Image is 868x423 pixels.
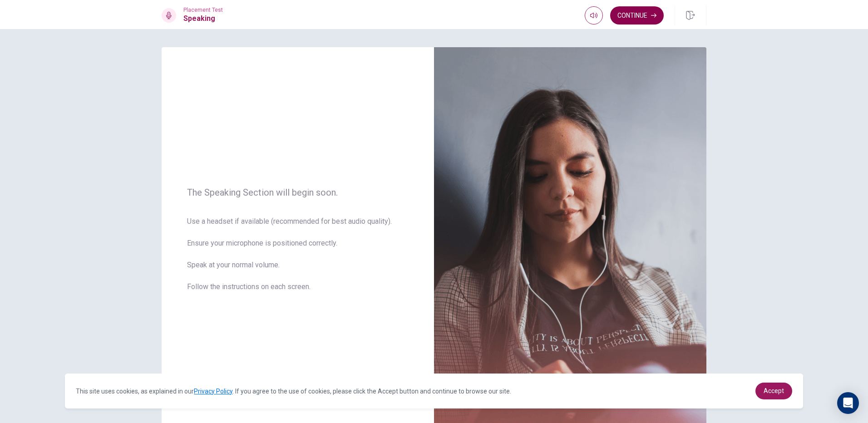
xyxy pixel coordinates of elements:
h1: Speaking [183,13,223,24]
span: The Speaking Section will begin soon. [187,187,409,198]
span: This site uses cookies, as explained in our . If you agree to the use of cookies, please click th... [76,388,511,395]
div: Open Intercom Messenger [837,392,859,414]
a: Privacy Policy [194,388,232,395]
span: Accept [764,387,784,394]
div: cookieconsent [65,374,803,408]
span: Placement Test [183,7,223,13]
a: dismiss cookie message [755,383,792,399]
button: Continue [610,6,664,25]
span: Use a headset if available (recommended for best audio quality). Ensure your microphone is positi... [187,216,409,303]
